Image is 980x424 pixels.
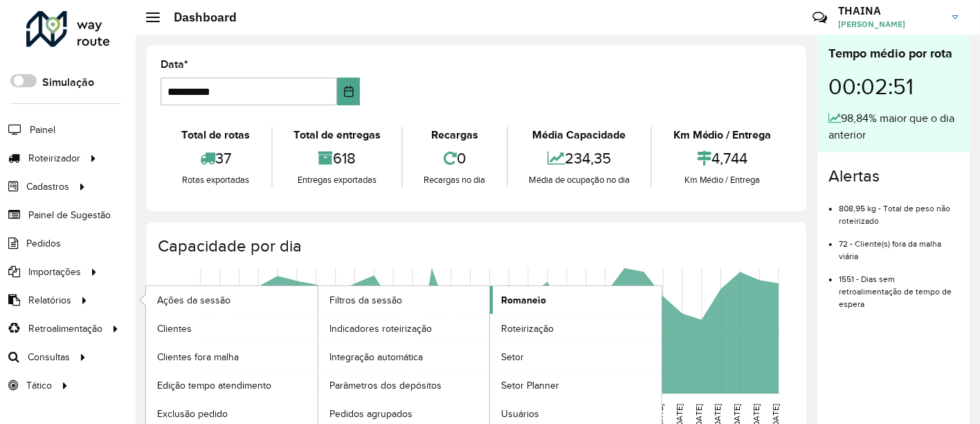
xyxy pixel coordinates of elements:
[160,10,237,25] h2: Dashboard
[318,315,490,342] a: Indicadores roteirização
[490,286,662,314] a: Romaneio
[28,321,102,336] span: Retroalimentação
[164,143,268,173] div: 37
[329,321,432,336] span: Indicadores roteirização
[490,315,662,342] a: Roteirização
[158,236,792,256] h4: Capacidade por dia
[655,173,789,187] div: Km Médio / Entrega
[157,378,271,393] span: Edição tempo atendimento
[655,143,789,173] div: 4,744
[318,343,490,371] a: Integração automática
[28,293,71,308] span: Relatórios
[157,407,228,421] span: Exclusão pedido
[30,123,55,137] span: Painel
[839,227,959,263] li: 72 - Cliente(s) fora da malha viária
[828,63,959,110] div: 00:02:51
[406,143,503,173] div: 0
[828,110,959,143] div: 98,84% maior que o dia anterior
[511,127,648,143] div: Média Capacidade
[329,293,402,308] span: Filtros da sessão
[146,371,318,399] a: Edição tempo atendimento
[276,173,399,187] div: Entregas exportadas
[805,3,835,33] a: Contato Rápido
[26,378,52,393] span: Tático
[28,350,70,364] span: Consultas
[501,293,546,308] span: Romaneio
[28,265,81,279] span: Importações
[655,127,789,143] div: Km Médio / Entrega
[490,343,662,371] a: Setor
[157,293,230,308] span: Ações da sessão
[164,127,268,143] div: Total de rotas
[838,4,942,17] h3: THAINA
[161,56,188,73] label: Data
[501,350,524,364] span: Setor
[501,321,554,336] span: Roteirização
[406,127,503,143] div: Recargas
[26,236,61,251] span: Pedidos
[318,371,490,399] a: Parâmetros dos depósitos
[28,151,80,166] span: Roteirizador
[329,407,412,421] span: Pedidos agrupados
[146,286,318,314] a: Ações da sessão
[511,143,648,173] div: 234,35
[318,286,490,314] a: Filtros da sessão
[329,350,423,364] span: Integração automática
[828,166,959,186] h4: Alertas
[511,173,648,187] div: Média de ocupação no dia
[26,179,69,194] span: Cadastros
[828,44,959,63] div: Tempo médio por rota
[337,78,360,105] button: Choose Date
[42,74,94,91] label: Simulação
[501,407,539,421] span: Usuários
[276,127,399,143] div: Total de entregas
[838,18,942,30] span: [PERSON_NAME]
[501,378,559,393] span: Setor Planner
[157,350,239,364] span: Clientes fora malha
[146,343,318,371] a: Clientes fora malha
[839,263,959,310] li: 1551 - Dias sem retroalimentação de tempo de espera
[164,173,268,187] div: Rotas exportadas
[839,192,959,227] li: 808,95 kg - Total de peso não roteirizado
[157,321,192,336] span: Clientes
[276,143,399,173] div: 618
[406,173,503,187] div: Recargas no dia
[329,378,442,393] span: Parâmetros dos depósitos
[146,315,318,342] a: Clientes
[28,208,111,222] span: Painel de Sugestão
[490,371,662,399] a: Setor Planner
